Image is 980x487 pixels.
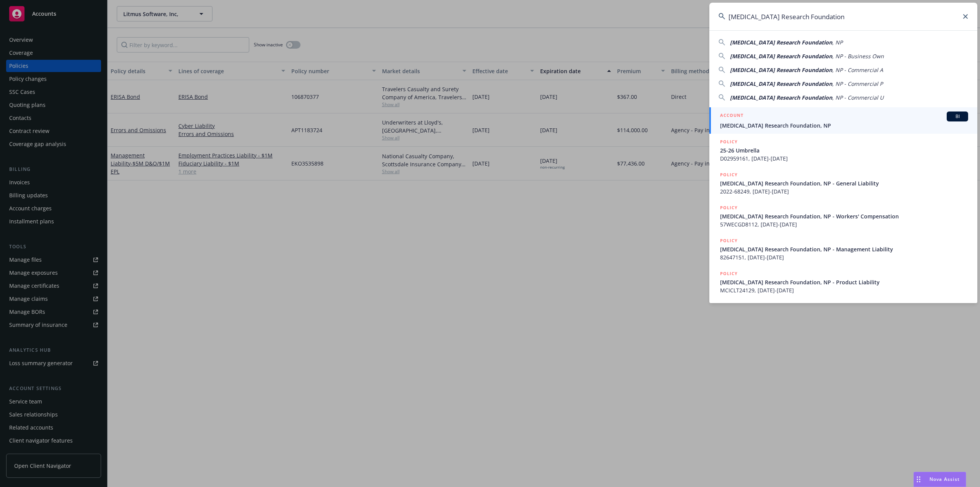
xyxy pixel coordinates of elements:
[720,138,738,146] h5: POLICY
[913,472,966,487] button: Nova Assist
[720,121,968,130] span: [MEDICAL_DATA] Research Foundation, NP
[720,220,968,228] span: 57WECGD8112, [DATE]-[DATE]
[832,39,843,46] span: , NP
[720,171,738,179] h5: POLICY
[730,66,832,74] span: [MEDICAL_DATA] Research Foundation
[832,66,883,74] span: , NP - Commercial A
[720,187,968,195] span: 2022-68249, [DATE]-[DATE]
[720,146,968,154] span: 25-26 Umbrella
[720,270,738,277] h5: POLICY
[720,204,738,212] h5: POLICY
[832,80,883,87] span: , NP - Commercial P
[709,134,977,167] a: POLICY25-26 UmbrellaD02959161, [DATE]-[DATE]
[709,107,977,134] a: ACCOUNTBI[MEDICAL_DATA] Research Foundation, NP
[730,52,832,60] span: [MEDICAL_DATA] Research Foundation
[720,112,743,121] h5: ACCOUNT
[914,472,923,487] div: Drag to move
[720,154,968,162] span: D02959161, [DATE]-[DATE]
[709,233,977,266] a: POLICY[MEDICAL_DATA] Research Foundation, NP - Management Liability82647151, [DATE]-[DATE]
[720,212,968,220] span: [MEDICAL_DATA] Research Foundation, NP - Workers' Compensation
[720,286,968,294] span: MCICLT24129, [DATE]-[DATE]
[950,113,965,120] span: BI
[720,278,968,286] span: [MEDICAL_DATA] Research Foundation, NP - Product Liability
[720,179,968,187] span: [MEDICAL_DATA] Research Foundation, NP - General Liability
[730,94,832,101] span: [MEDICAL_DATA] Research Foundation
[832,52,884,60] span: , NP - Business Own
[720,237,738,244] h5: POLICY
[832,94,884,101] span: , NP - Commercial U
[730,80,832,87] span: [MEDICAL_DATA] Research Foundation
[709,266,977,298] a: POLICY[MEDICAL_DATA] Research Foundation, NP - Product LiabilityMCICLT24129, [DATE]-[DATE]
[709,167,977,200] a: POLICY[MEDICAL_DATA] Research Foundation, NP - General Liability2022-68249, [DATE]-[DATE]
[709,3,977,30] input: Search...
[720,245,968,253] span: [MEDICAL_DATA] Research Foundation, NP - Management Liability
[709,200,977,233] a: POLICY[MEDICAL_DATA] Research Foundation, NP - Workers' Compensation57WECGD8112, [DATE]-[DATE]
[730,39,832,46] span: [MEDICAL_DATA] Research Foundation
[929,476,960,482] span: Nova Assist
[720,253,968,261] span: 82647151, [DATE]-[DATE]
